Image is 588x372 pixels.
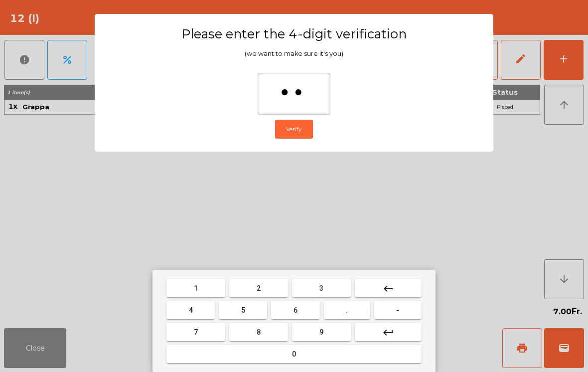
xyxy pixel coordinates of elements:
span: 2 [257,284,261,292]
mat-icon: keyboard_return [382,327,394,339]
span: 9 [319,328,323,336]
span: 1 [194,284,198,292]
span: 5 [241,306,245,314]
button: 9 [292,323,351,341]
span: 8 [257,328,261,336]
button: 8 [229,323,288,341]
button: 2 [229,279,288,297]
button: Verify [275,120,313,139]
button: 0 [166,345,422,363]
span: 0 [292,350,296,358]
span: - [396,306,399,314]
button: . [324,301,370,319]
span: 7 [194,328,198,336]
button: 7 [166,323,225,341]
span: 4 [189,306,193,314]
h3: Please enter the 4-digit verification [114,26,474,42]
button: 6 [271,301,319,319]
button: 3 [292,279,351,297]
span: (we want to make sure it's you) [245,50,343,57]
button: 4 [166,301,215,319]
button: - [374,301,422,319]
span: 6 [294,306,297,314]
mat-icon: keyboard_backspace [382,283,394,295]
span: . [346,306,348,314]
span: 3 [319,284,323,292]
button: 5 [219,301,267,319]
button: 1 [166,279,225,297]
